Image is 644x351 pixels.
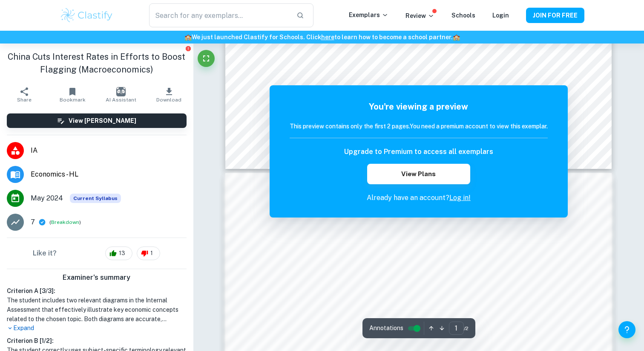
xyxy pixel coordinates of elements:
span: / 2 [464,325,469,332]
button: Bookmark [48,83,96,107]
img: AI Assistant [116,87,126,96]
button: Breakdown [51,218,79,226]
span: 🏫 [184,34,192,41]
button: AI Assistant [97,83,145,107]
h6: Upgrade to Premium to access all exemplars [344,147,493,157]
button: JOIN FOR FREE [526,8,584,23]
span: 1 [146,249,158,258]
span: Share [17,97,32,103]
button: Download [145,83,193,107]
h6: We just launched Clastify for Schools. Click to learn how to become a school partner. [2,32,642,42]
div: 1 [137,247,160,260]
button: Report issue [185,45,192,52]
p: Expand [7,324,187,333]
div: This exemplar is based on the current syllabus. Feel free to refer to it for inspiration/ideas wh... [70,194,121,203]
p: Review [405,11,434,20]
span: AI Assistant [106,97,136,103]
p: Exemplars [349,10,388,20]
span: ( ) [49,218,81,226]
h6: Criterion A [ 3 / 3 ]: [7,286,187,296]
button: Help and Feedback [618,321,635,338]
h6: View [PERSON_NAME] [69,116,136,125]
a: Schools [451,12,475,19]
button: View Plans [367,164,470,184]
span: 13 [114,249,130,258]
p: 7 [31,217,35,227]
a: Log in! [449,194,471,202]
h6: Criterion B [ 1 / 2 ]: [7,336,187,345]
span: Annotations [369,324,403,333]
input: Search for any exemplars... [149,3,290,27]
span: Download [156,97,181,103]
h6: Like it? [33,248,57,258]
a: here [321,34,334,41]
h6: This preview contains only the first 2 pages. You need a premium account to view this exemplar. [290,122,548,131]
img: Clastify logo [60,7,114,24]
h5: You're viewing a preview [290,100,548,113]
span: May 2024 [31,193,63,203]
span: 🏫 [453,34,460,41]
span: Economics - HL [31,169,187,180]
h6: Examiner's summary [3,273,190,283]
span: IA [31,145,187,156]
span: Current Syllabus [70,194,121,203]
div: 13 [105,247,132,260]
button: View [PERSON_NAME] [7,113,187,128]
p: Already have an account? [290,193,548,203]
a: Login [492,12,509,19]
button: Fullscreen [198,50,215,67]
h1: The student includes two relevant diagrams in the Internal Assessment that effectively illustrate... [7,296,187,324]
h1: China Cuts Interest Rates in Efforts to Boost Flagging (Macroeconomics) [7,50,187,76]
span: Bookmark [60,97,86,103]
